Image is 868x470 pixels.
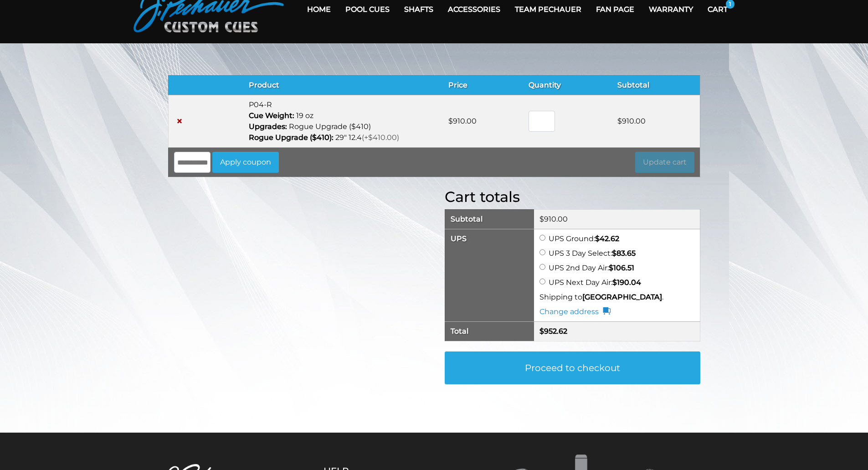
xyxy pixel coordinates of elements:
strong: [GEOGRAPHIC_DATA] [582,293,662,301]
button: Update cart [635,152,694,173]
label: UPS Ground: [549,234,619,243]
span: $ [448,117,453,125]
p: 19 oz [249,110,437,121]
dt: Rogue Upgrade ($410): [249,132,334,143]
th: Total [445,321,534,341]
span: (+$410.00) [362,133,399,142]
label: UPS 2nd Day Air: [549,263,634,272]
th: Product [243,75,443,95]
bdi: 910.00 [617,117,646,125]
td: P04-R [243,95,443,147]
dt: Cue Weight: [249,110,294,121]
bdi: 42.62 [595,234,619,243]
p: Shipping to . [539,292,694,303]
th: UPS [445,229,534,321]
a: Proceed to checkout [445,351,700,384]
bdi: 190.04 [612,278,641,287]
button: Apply coupon [212,152,279,173]
dt: Upgrades: [249,121,287,132]
span: $ [612,278,617,287]
bdi: 952.62 [539,327,567,336]
input: Product quantity [529,111,555,132]
bdi: 106.51 [609,263,634,272]
bdi: 83.65 [612,249,636,258]
th: Subtotal [612,75,700,95]
th: Price [443,75,523,95]
th: Subtotal [445,209,534,229]
a: Change address [539,306,611,317]
h2: Cart totals [445,188,700,206]
p: Rogue Upgrade ($410) [249,121,437,132]
th: Quantity [523,75,612,95]
bdi: 910.00 [539,215,568,223]
p: 29" 12.4 [249,132,437,143]
span: $ [539,215,544,223]
bdi: 910.00 [448,117,477,125]
span: $ [612,249,616,258]
label: UPS 3 Day Select: [549,249,636,258]
span: $ [595,234,600,243]
a: Remove P04-R from cart [174,116,185,127]
span: $ [609,263,613,272]
span: $ [539,327,544,336]
span: $ [617,117,622,125]
label: UPS Next Day Air: [549,278,641,287]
